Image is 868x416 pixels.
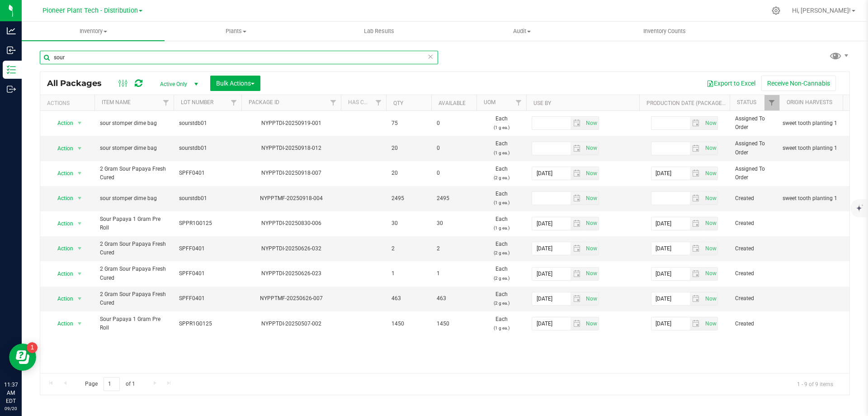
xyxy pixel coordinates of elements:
[482,215,521,232] span: Each
[249,99,279,105] a: Package ID
[74,242,85,255] span: select
[47,78,111,88] span: All Packages
[703,268,717,280] span: select
[593,22,736,41] a: Inventory Counts
[49,217,74,230] span: Action
[703,117,718,130] span: Set Current date
[571,242,584,255] span: select
[484,99,495,105] a: UOM
[690,217,703,230] span: select
[437,294,471,303] span: 463
[179,244,236,253] span: SPFF0401
[584,167,599,180] span: Set Current date
[42,7,138,14] span: Pioneer Plant Tech - Distribution
[735,294,774,303] span: Created
[584,217,599,230] span: select
[482,265,521,282] span: Each
[392,294,426,303] span: 463
[690,268,703,280] span: select
[703,167,717,180] span: select
[7,65,16,74] inline-svg: Inventory
[584,117,599,130] span: Set Current date
[584,317,599,330] span: select
[703,242,718,255] span: Set Current date
[482,274,521,282] p: (2 g ea.)
[7,46,16,55] inline-svg: Inbound
[735,244,774,253] span: Created
[482,165,521,182] span: Each
[159,95,174,110] a: Filter
[690,192,703,205] span: select
[165,27,307,35] span: Plants
[240,269,342,278] div: NYPPTDI-20250626-023
[737,99,756,105] a: Status
[74,268,85,280] span: select
[482,148,521,157] p: (1 g ea.)
[40,51,438,64] input: Search Package ID, Item Name, SKU, Lot or Part Number...
[392,320,426,328] span: 1450
[226,95,241,110] a: Filter
[179,219,236,228] span: SPPR1G0125
[100,194,168,203] span: sour stomper dime bag
[646,100,773,106] a: Production Date (Packaged Date for Labels)
[437,169,471,177] span: 0
[787,99,832,105] a: Origin Harvests
[451,27,593,35] span: Audit
[571,167,584,180] span: select
[437,194,471,203] span: 2495
[631,27,698,35] span: Inventory Counts
[584,192,599,205] span: Set Current date
[735,269,774,278] span: Created
[690,117,703,129] span: select
[690,142,703,155] span: select
[392,194,426,203] span: 2495
[307,22,450,41] a: Lab Results
[584,117,599,129] span: select
[100,215,168,232] span: Sour Papaya 1 Gram Pre Roll
[427,51,434,62] span: Clear
[7,85,16,94] inline-svg: Outbound
[482,299,521,307] p: (2 g ea.)
[216,80,255,87] span: Bulk Actions
[783,194,867,203] div: Value 1: sweet tooth planting 1
[703,267,718,280] span: Set Current date
[482,315,521,332] span: Each
[703,192,717,205] span: select
[437,244,471,253] span: 2
[703,142,718,155] span: Set Current date
[74,292,85,305] span: select
[437,144,471,153] span: 0
[74,192,85,205] span: select
[482,115,521,132] span: Each
[240,144,342,153] div: NYPPTDI-20250918-012
[392,219,426,228] span: 30
[100,265,168,282] span: 2 Gram Sour Papaya Fresh Cured
[179,320,236,328] span: SPPR1G0125
[179,119,236,128] span: sourstdb01
[482,173,521,182] p: (2 g ea.)
[584,292,599,306] span: Set Current date
[100,165,168,182] span: 2 Gram Sour Papaya Fresh Cured
[783,119,867,128] div: Value 1: sweet tooth planting 1
[49,292,74,305] span: Action
[74,117,85,129] span: select
[703,292,717,305] span: select
[240,119,342,128] div: NYPPTDI-20250919-001
[392,144,426,153] span: 20
[100,144,168,153] span: sour stomper dime bag
[352,27,406,35] span: Lab Results
[703,192,718,205] span: Set Current date
[22,22,165,41] a: Inventory
[571,192,584,205] span: select
[49,167,74,180] span: Action
[100,290,168,307] span: 2 Gram Sour Papaya Fresh Cured
[4,381,18,405] p: 11:37 AM EDT
[49,242,74,255] span: Action
[74,217,85,230] span: select
[764,95,779,110] a: Filter
[571,317,584,330] span: select
[703,167,718,180] span: Set Current date
[703,317,718,330] span: Set Current date
[77,377,142,391] span: Page of 1
[703,292,718,306] span: Set Current date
